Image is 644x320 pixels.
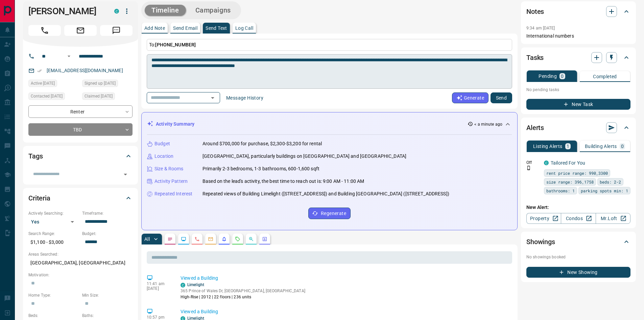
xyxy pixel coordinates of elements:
[544,161,549,165] div: condos.ca
[474,121,502,127] p: < a minute ago
[147,281,170,286] p: 11:41 am
[202,165,319,172] p: Primarily 2-3 bedrooms, 1-3 bathrooms, 600-1,600 sqft
[181,308,509,315] p: Viewed a Building
[546,170,608,176] span: rent price range: 990,3300
[28,292,79,298] p: Home Type:
[28,251,133,257] p: Areas Searched:
[526,26,555,30] p: 9:34 am [DATE]
[585,144,617,149] p: Building Alerts
[28,25,61,36] span: Call
[28,92,79,102] div: Thu Sep 04 2025
[28,231,79,237] p: Search Range:
[194,236,200,242] svg: Calls
[181,283,185,287] div: condos.ca
[144,237,150,241] p: All
[526,99,630,110] button: New Task
[189,5,238,16] button: Campaigns
[28,193,50,204] h2: Criteria
[85,80,116,87] span: Signed up [DATE]
[539,74,557,79] p: Pending
[262,236,267,242] svg: Agent Actions
[64,25,97,36] span: Email
[173,26,197,30] p: Send Email
[546,187,575,194] span: bathrooms: 1
[167,236,173,242] svg: Notes
[526,204,630,211] p: New Alert:
[145,5,186,16] button: Timeline
[181,288,305,294] p: 365 Prince of Wales Dr, [GEOGRAPHIC_DATA], [GEOGRAPHIC_DATA]
[28,123,133,136] div: TBD
[28,216,79,227] div: Yes
[561,213,596,224] a: Condos
[82,210,133,216] p: Timeframe:
[526,166,531,170] svg: Push Notification Only
[147,286,170,291] p: [DATE]
[82,92,133,102] div: Tue Aug 05 2025
[526,159,540,166] p: Off
[100,25,133,36] span: Message
[526,234,630,250] div: Showings
[154,178,188,185] p: Activity Pattern
[147,315,170,320] p: 10:57 pm
[526,267,630,278] button: New Showing
[28,6,104,17] h1: [PERSON_NAME]
[156,121,194,128] p: Activity Summary
[208,93,217,103] button: Open
[181,275,509,282] p: Viewed a Building
[181,294,305,300] p: High-Rise | 2012 | 22 floors | 236 units
[187,282,204,287] a: Limelight
[526,6,544,17] h2: Notes
[154,140,170,147] p: Budget
[28,105,133,118] div: Renter
[82,292,133,298] p: Min Size:
[526,3,630,20] div: Notes
[155,42,196,47] span: [PHONE_NUMBER]
[147,39,512,51] p: To:
[85,93,113,100] span: Claimed [DATE]
[121,170,130,179] button: Open
[208,236,213,242] svg: Emails
[596,213,630,224] a: Mr.Loft
[28,313,79,319] p: Beds:
[222,92,267,103] button: Message History
[526,85,630,95] p: No pending tasks
[526,52,544,63] h2: Tasks
[47,68,123,73] a: [EMAIL_ADDRESS][DOMAIN_NAME]
[28,272,133,278] p: Motivation:
[235,236,240,242] svg: Requests
[202,153,406,160] p: [GEOGRAPHIC_DATA], particularly buildings on [GEOGRAPHIC_DATA] and [GEOGRAPHIC_DATA]
[621,144,624,149] p: 0
[551,160,585,166] a: Tailored For You
[202,178,364,185] p: Based on the lead's activity, the best time to reach out is: 9:00 AM - 11:00 AM
[600,178,621,185] span: beds: 2-2
[526,120,630,136] div: Alerts
[533,144,563,149] p: Listing Alerts
[221,236,227,242] svg: Listing Alerts
[581,187,628,194] span: parking spots min: 1
[28,80,79,89] div: Fri Sep 12 2025
[28,148,133,164] div: Tags
[561,74,564,79] p: 0
[546,178,594,185] span: size range: 396,1758
[526,122,544,133] h2: Alerts
[181,236,186,242] svg: Lead Browsing Activity
[452,92,488,103] button: Generate
[202,190,449,197] p: Repeated views of Building Limelight ([STREET_ADDRESS]) and Building [GEOGRAPHIC_DATA] ([STREET_A...
[65,52,73,60] button: Open
[114,9,119,14] div: condos.ca
[28,237,79,248] p: $1,100 - $3,000
[593,74,617,79] p: Completed
[144,26,165,30] p: Add Note
[28,190,133,206] div: Criteria
[82,313,133,319] p: Baths:
[28,210,79,216] p: Actively Searching:
[154,153,173,160] p: Location
[82,80,133,89] div: Tue Aug 05 2025
[147,118,512,130] div: Activity Summary< a minute ago
[526,236,555,247] h2: Showings
[526,213,561,224] a: Property
[491,92,512,103] button: Send
[526,254,630,260] p: No showings booked
[37,68,42,73] svg: Email Verified
[154,165,184,172] p: Size & Rooms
